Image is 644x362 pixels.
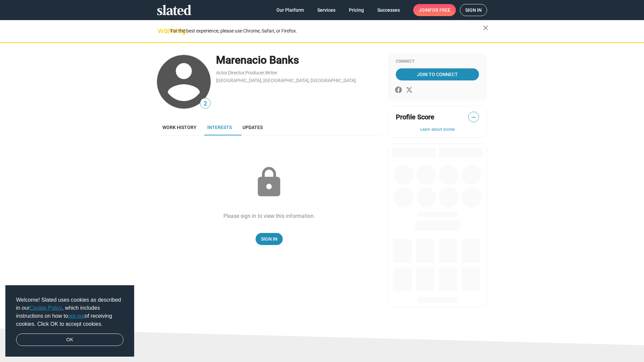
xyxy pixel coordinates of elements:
[16,296,123,328] span: Welcome! Slated uses cookies as described in our , which includes instructions on how to of recei...
[68,313,85,319] a: opt-out
[170,26,483,36] div: For the best experience, please use Chrome, Safari, or Firefox.
[252,166,286,199] mat-icon: lock
[265,70,277,75] a: Writer
[465,4,482,16] span: Sign in
[469,113,479,122] span: —
[317,4,335,16] span: Services
[227,71,228,75] span: ,
[396,59,479,64] div: Connect
[162,125,197,130] span: Work history
[264,71,265,75] span: ,
[343,4,369,16] a: Pricing
[207,125,232,130] span: Interests
[202,119,237,135] a: Interests
[429,4,450,16] span: for free
[30,305,62,311] a: Cookie Policy
[228,70,245,75] a: Director
[276,4,304,16] span: Our Platform
[349,4,364,16] span: Pricing
[216,78,356,83] a: [GEOGRAPHIC_DATA], [GEOGRAPHIC_DATA], [GEOGRAPHIC_DATA]
[223,213,315,220] div: Please sign in to view this information.
[237,119,268,135] a: Updates
[271,4,309,16] a: Our Platform
[216,70,227,75] a: Actor
[396,68,479,80] a: Join To Connect
[312,4,341,16] a: Services
[243,125,263,130] span: Updates
[372,4,405,16] a: Successes
[16,334,123,346] a: dismiss cookie message
[200,99,210,108] span: 2
[245,70,264,75] a: Producer
[245,71,245,75] span: ,
[397,68,478,80] span: Join To Connect
[5,285,134,357] div: cookieconsent
[396,113,434,122] span: Profile Score
[377,4,400,16] span: Successes
[413,4,456,16] a: Joinfor free
[419,4,450,16] span: Join
[216,53,381,67] div: Marenacio Banks
[482,24,490,32] mat-icon: close
[261,233,277,245] span: Sign In
[396,127,479,132] button: Learn about scores
[157,119,202,135] a: Work history
[256,233,283,245] a: Sign In
[460,4,487,16] a: Sign in
[158,26,166,35] mat-icon: warning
